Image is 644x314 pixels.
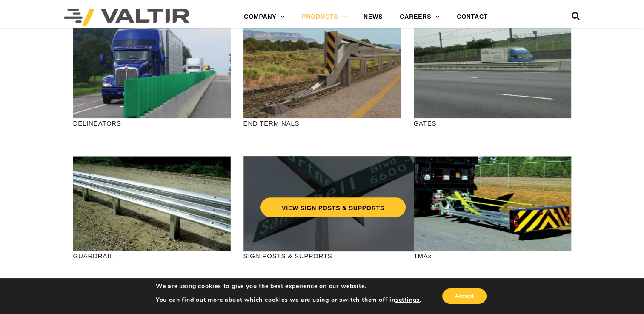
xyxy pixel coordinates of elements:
p: END TERMINALS [243,118,401,128]
a: NEWS [355,9,391,26]
p: DELINEATORS [73,118,231,128]
a: CAREERS [391,9,448,26]
a: CONTACT [448,9,496,26]
p: TMAs [414,251,571,261]
a: PRODUCTS [293,9,355,26]
p: GUARDRAIL [73,251,231,261]
p: We are using cookies to give you the best experience on our website. [156,283,421,290]
p: You can find out more about which cookies we are using or switch them off in . [156,296,421,304]
a: VIEW SIGN POSTS & SUPPORTS [260,197,406,217]
img: Valtir [64,9,189,26]
p: GATES [414,118,571,128]
a: COMPANY [235,9,293,26]
button: settings [395,296,420,304]
p: SIGN POSTS & SUPPORTS [243,251,401,261]
button: Accept [442,288,487,304]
